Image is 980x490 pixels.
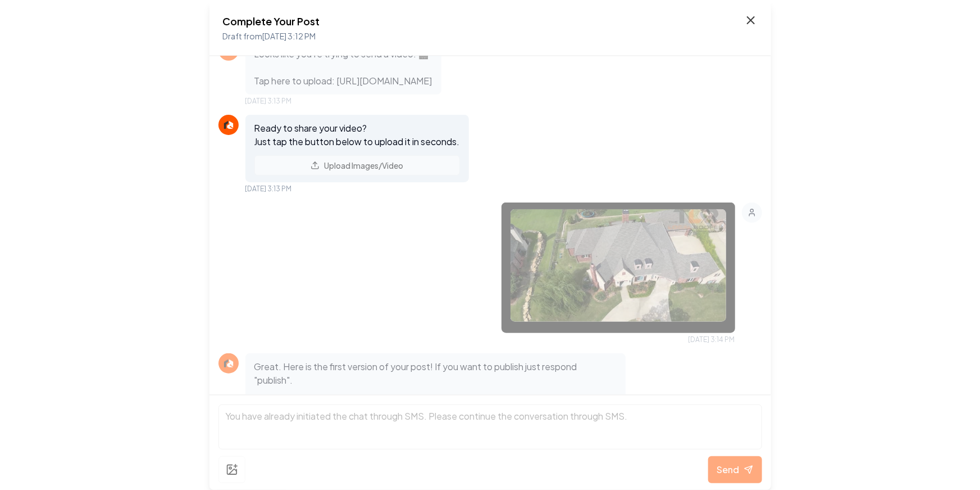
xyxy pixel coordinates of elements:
[223,31,316,41] span: Draft from [DATE] 3:12 PM
[510,209,726,322] img: uploaded image
[254,122,460,149] p: Ready to share your video? Just tap the button below to upload it in seconds.
[245,97,292,106] span: [DATE] 3:13 PM
[689,335,735,344] span: [DATE] 3:14 PM
[222,357,235,370] img: Rebolt Logo
[245,185,292,194] span: [DATE] 3:13 PM
[222,118,235,132] img: Rebolt Logo
[254,47,432,88] p: Looks like you’re trying to send a video! 🎬 Tap here to upload: [URL][DOMAIN_NAME]
[223,14,320,29] h2: Complete Your Post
